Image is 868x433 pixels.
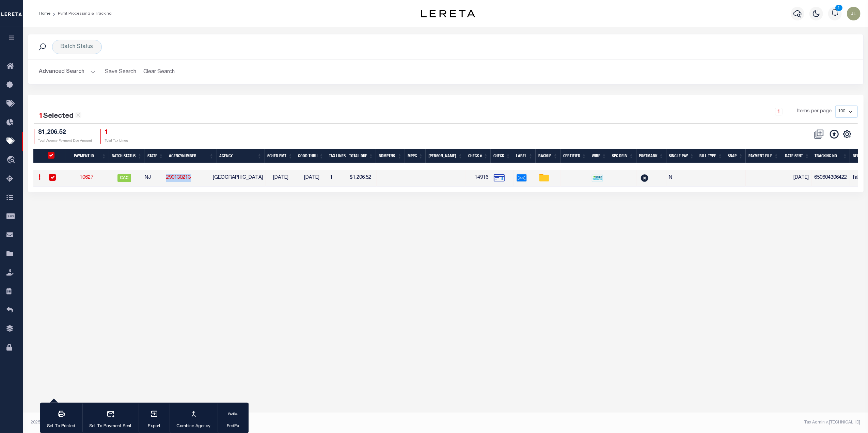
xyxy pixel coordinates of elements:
th: Spc.Delv: activate to sort column ascending [609,149,636,163]
td: NJ [142,170,163,187]
button: Advanced Search [39,65,96,79]
th: Postmark: activate to sort column ascending [636,149,666,163]
th: MPPC: activate to sort column ascending [405,149,426,163]
th: SCHED PMT: activate to sort column ascending [265,149,296,163]
a: 10627 [80,175,93,180]
i: travel_explore [6,156,17,165]
th: Payment ID: activate to sort column ascending [65,149,109,163]
th: Wire: activate to sort column ascending [589,149,609,163]
th: AgencyNumber: activate to sort column ascending [166,149,217,163]
th: Batch Status: activate to sort column ascending [109,149,145,163]
th: Check #: activate to sort column ascending [465,149,491,163]
button: 1 [828,7,842,20]
th: Label: activate to sort column ascending [513,149,536,163]
img: open-file-folder.png [539,173,550,183]
h4: $1,206.52 [38,129,92,137]
a: Home [39,12,50,16]
li: Pymt Processing & Tracking [50,11,112,17]
td: 1 [327,170,347,187]
button: Save Search [101,65,141,79]
th: Bill Type: activate to sort column ascending [697,149,725,163]
th: Payment File: activate to sort column ascending [746,149,781,163]
th: Single Pay: activate to sort column ascending [666,149,697,163]
p: Total Agency Payment Due Amount [38,139,92,144]
a: 290130213 [166,175,191,180]
th: Good Thru: activate to sort column ascending [295,149,326,163]
h4: 1 [105,129,128,137]
a: 1 [775,108,783,115]
button: Clear Search [141,65,178,79]
span: 1 [835,5,842,11]
td: 14916 [465,170,491,187]
th: Bill Fee: activate to sort column ascending [426,149,465,163]
td: [DATE] [296,170,327,187]
td: [DATE] [781,170,811,187]
th: Check: activate to sort column ascending [491,149,513,163]
th: Tax Lines [326,149,346,163]
img: check-bank.png [494,173,505,183]
th: Certified: activate to sort column ascending [561,149,589,163]
img: svg+xml;base64,PHN2ZyB4bWxucz0iaHR0cDovL3d3dy53My5vcmcvMjAwMC9zdmciIHBvaW50ZXItZXZlbnRzPSJub25lIi... [847,7,861,20]
th: Date Sent: activate to sort column ascending [781,149,812,163]
th: Rdmptns: activate to sort column ascending [376,149,405,163]
td: N [666,170,697,187]
td: [DATE] [266,170,297,187]
th: PayeePmtBatchStatus [43,149,65,163]
th: State: activate to sort column ascending [145,149,166,163]
th: Backup: activate to sort column ascending [536,149,561,163]
span: Items per page [797,108,832,115]
div: Click to Edit [52,40,102,54]
th: SNAP: activate to sort column ascending [725,149,746,163]
span: CAC [117,174,131,182]
th: Total Due: activate to sort column ascending [346,149,376,163]
th: Agency: activate to sort column ascending [217,149,265,163]
td: [GEOGRAPHIC_DATA] [210,170,266,187]
td: 650604306422 [811,170,850,187]
p: Total Tax Lines [105,139,128,144]
span: 1 [39,113,43,120]
td: $1,206.52 [347,170,377,187]
th: Tracking No: activate to sort column ascending [812,149,850,163]
img: wire-transfer-logo.png [592,175,603,181]
img: logo-dark.svg [421,10,475,17]
img: Envelope.png [516,173,527,183]
div: Selected [39,111,81,122]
